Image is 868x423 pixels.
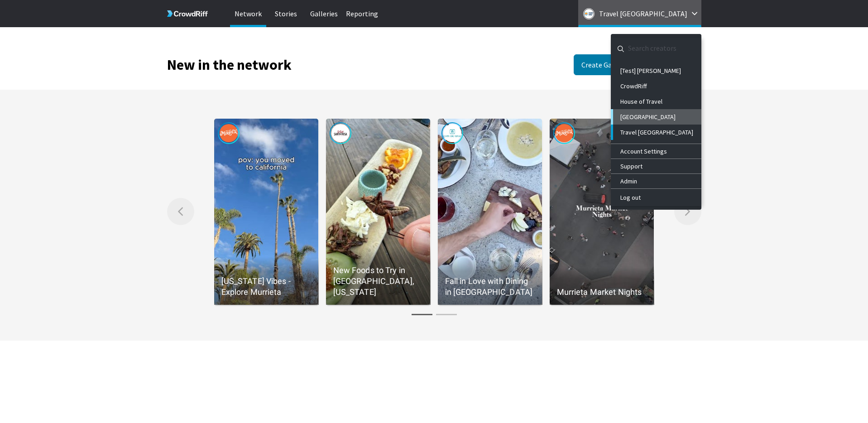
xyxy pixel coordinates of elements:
[620,82,694,90] div: CrowdRiff
[438,119,542,305] a: Published by tahoenorthFall in Love with Dining in [GEOGRAPHIC_DATA]
[434,310,459,319] button: Gallery page 2
[167,58,292,71] h1: New in the network
[574,54,643,75] button: Create Gallery
[611,109,701,125] button: [GEOGRAPHIC_DATA]
[613,78,701,94] button: CrowdRiff
[326,119,431,305] a: Published by visitsantarosaNew Foods to Try in [GEOGRAPHIC_DATA], [US_STATE]
[583,8,595,19] img: Logo for Travel Costa Mesa
[550,119,654,305] a: Published by ExploreMurrietaMurrieta Market Nights
[620,113,694,120] div: [GEOGRAPHIC_DATA]
[333,265,423,298] p: New Foods to Try in [GEOGRAPHIC_DATA], [US_STATE]
[611,144,701,159] a: Account Settings
[613,125,701,140] button: Travel [GEOGRAPHIC_DATA]
[620,98,694,105] div: House of Travel
[620,129,694,136] div: Travel [GEOGRAPHIC_DATA]
[557,287,647,298] p: Murrieta Market Nights
[221,276,312,298] p: [US_STATE] Vibes - Explore Murrieta
[410,310,434,319] button: Gallery page 1
[613,63,701,78] button: [Test] [PERSON_NAME]
[611,159,701,173] a: Support. Opens in a new tab.
[620,67,694,74] div: [Test] [PERSON_NAME]
[613,94,701,109] button: House of Travel
[613,189,701,206] button: Log out
[611,38,701,59] input: general.navigation.search
[599,6,687,21] p: Travel [GEOGRAPHIC_DATA]
[611,174,701,188] a: Admin
[214,119,319,305] a: Published by ExploreMurrieta[US_STATE] Vibes - Explore Murrieta
[445,276,535,298] p: Fall in Love with Dining in [GEOGRAPHIC_DATA]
